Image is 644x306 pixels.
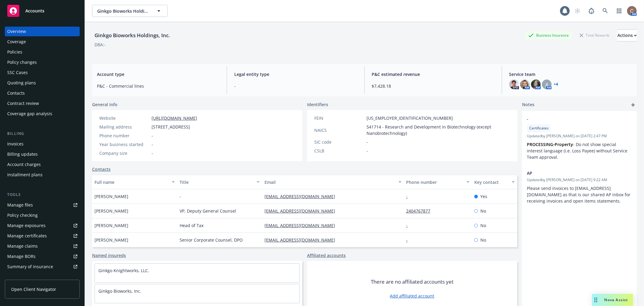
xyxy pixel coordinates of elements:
[599,5,611,17] a: Search
[99,150,149,156] div: Company size
[92,252,126,259] a: Named insureds
[509,80,519,89] img: photo
[522,101,534,109] span: Notes
[7,109,52,119] div: Coverage gap analysis
[480,237,486,243] span: No
[314,127,364,133] div: NAICS
[152,132,153,139] span: -
[314,115,364,121] div: FEIN
[307,252,346,259] a: Affiliated accounts
[7,149,38,159] div: Billing updates
[617,30,637,41] div: Actions
[5,37,80,47] a: Coverage
[152,115,197,121] a: [URL][DOMAIN_NAME]
[95,222,128,229] span: [PERSON_NAME]
[5,2,80,19] a: Accounts
[572,5,584,17] a: Start snowing
[314,148,364,154] div: CSLB
[152,141,153,148] span: -
[5,149,80,159] a: Billing updates
[92,175,177,189] button: Full name
[5,57,80,67] a: Policy changes
[97,83,219,89] span: P&C - Commercial lines
[234,83,357,89] span: -
[307,101,328,108] span: Identifiers
[264,208,340,214] a: [EMAIL_ADDRESS][DOMAIN_NAME]
[390,293,434,299] a: Add affiliated account
[520,80,530,89] img: photo
[617,29,637,41] button: Actions
[406,194,413,199] a: -
[577,31,613,39] div: Total Rewards
[25,8,44,13] span: Accounts
[95,193,128,200] span: [PERSON_NAME]
[7,231,47,241] div: Manage certificates
[585,5,598,17] a: Report a Bug
[264,223,340,228] a: [EMAIL_ADDRESS][DOMAIN_NAME]
[7,88,25,98] div: Contacts
[527,170,616,176] span: AP
[5,160,80,169] a: Account charges
[531,80,541,89] img: photo
[406,179,463,185] div: Phone number
[527,116,616,122] span: -
[5,262,80,272] a: Summary of insurance
[509,71,632,77] span: Service team
[5,139,80,149] a: Invoices
[5,252,80,261] a: Manage BORs
[367,124,510,136] span: 541714 - Research and Development in Biotechnology (except Nanobiotechnology)
[92,166,111,172] a: Contacts
[480,208,486,214] span: No
[5,68,80,77] a: SSC Cases
[613,5,625,17] a: Switch app
[630,101,637,109] a: add
[5,192,80,198] div: Tools
[180,237,243,243] span: Senior Corporate Counsel, DPO
[98,268,149,273] a: Ginkgo Knightworks, LLC.
[406,223,413,228] a: -
[7,68,28,77] div: SSC Cases
[372,71,495,77] span: P&C estimated revenue
[7,57,37,67] div: Policy changes
[480,193,487,200] span: Yes
[97,71,219,77] span: Account type
[95,208,128,214] span: [PERSON_NAME]
[5,78,80,88] a: Quoting plans
[7,47,22,57] div: Policies
[592,294,633,306] button: Nova Assist
[264,179,395,185] div: Email
[5,47,80,57] a: Policies
[7,139,24,149] div: Invoices
[152,150,153,156] span: -
[7,200,33,210] div: Manage files
[5,241,80,251] a: Manage claims
[98,288,141,294] a: Ginkgo Bioworks, Inc.
[180,193,181,200] span: -
[99,115,149,121] div: Website
[5,27,80,36] a: Overview
[527,177,632,183] span: Updated by [PERSON_NAME] on [DATE] 9:22 AM
[7,170,43,180] div: Installment plans
[592,294,600,306] div: Drag to move
[99,124,149,130] div: Mailing address
[604,297,628,302] span: Nova Assist
[627,6,637,16] img: photo
[264,237,340,243] a: [EMAIL_ADDRESS][DOMAIN_NAME]
[406,208,435,214] a: 2404767877
[99,141,149,148] div: Year business started
[527,133,632,139] span: Updated by [PERSON_NAME] on [DATE] 2:47 PM
[314,139,364,145] div: SIC code
[5,170,80,180] a: Installment plans
[7,210,38,220] div: Policy checking
[5,221,80,230] a: Manage exposures
[7,160,41,169] div: Account charges
[92,101,117,108] span: General info
[367,115,453,121] span: [US_EMPLOYER_IDENTIFICATION_NUMBER]
[546,81,548,88] span: JJ
[527,185,632,204] span: Please send invoices to [EMAIL_ADDRESS][DOMAIN_NAME] as that is our shared AP inbox for receiving...
[180,222,203,229] span: Head of Tax
[5,231,80,241] a: Manage certificates
[525,31,572,39] div: Business Insurance
[7,37,26,47] div: Coverage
